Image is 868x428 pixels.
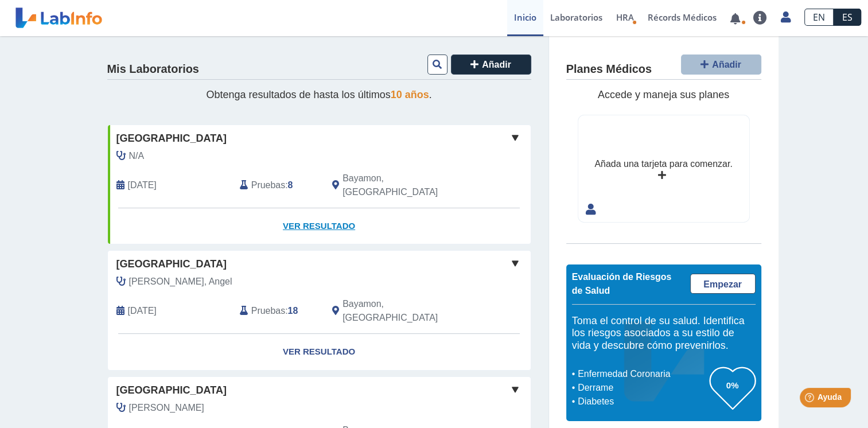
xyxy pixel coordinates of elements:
div: Añada una tarjeta para comenzar. [594,157,732,171]
li: Enfermedad Coronaria [575,367,710,381]
li: Derrame [575,381,710,395]
h4: Planes Médicos [566,63,652,76]
span: Bayamon, PR [342,172,469,199]
a: EN [804,9,834,26]
b: 18 [288,306,298,316]
span: 2025-08-06 [128,304,157,318]
li: Diabetes [575,395,710,408]
span: Obtenga resultados de hasta los últimos . [206,89,431,100]
h5: Toma el control de su salud. Identifica los riesgos asociados a su estilo de vida y descubre cómo... [572,315,756,352]
span: Accede y maneja sus planes [598,89,729,100]
span: 2025-09-16 [128,178,157,192]
div: : [231,172,324,199]
span: Bayamon, PR [342,297,469,325]
span: 10 años [391,89,429,100]
iframe: Help widget launcher [766,383,855,415]
span: HRA [616,11,634,23]
a: ES [834,9,861,26]
button: Añadir [451,55,531,75]
span: Añadir [482,60,511,69]
h4: Mis Laboratorios [107,63,199,76]
span: Evaluación de Riesgos de Salud [572,272,672,295]
a: Empezar [690,274,756,294]
h3: 0% [710,378,756,392]
div: : [231,297,324,325]
span: [GEOGRAPHIC_DATA] [116,256,227,272]
span: Pruebas [251,178,285,192]
span: [GEOGRAPHIC_DATA] [116,131,227,146]
span: Pruebas [251,304,285,318]
b: 8 [288,180,293,190]
a: Ver Resultado [108,208,531,244]
span: N/A [129,149,145,163]
span: Latimer, Carlos [129,401,204,415]
span: Añadir [712,60,741,69]
span: Empezar [703,279,742,289]
span: Arizmendi Abou, Angel [129,275,232,289]
span: [GEOGRAPHIC_DATA] [116,383,227,398]
button: Añadir [681,55,761,75]
a: Ver Resultado [108,334,531,370]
